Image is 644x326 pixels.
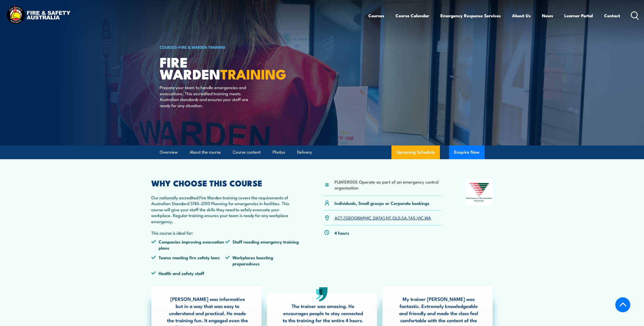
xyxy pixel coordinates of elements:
[225,254,299,266] li: Workplaces boosting preparedness
[335,179,441,191] li: PUAFER005 Operate as part of an emergency control organisation
[449,145,485,159] button: Enquire Now
[160,84,252,108] p: Prepare your team to handle emergencies and evacuations. This accredited training meets Australia...
[160,44,285,50] h6: >
[386,215,391,221] a: NT
[233,145,261,159] a: Course content
[273,145,285,159] a: Photos
[512,9,531,22] a: About Us
[402,215,407,221] a: SA
[225,239,299,251] li: Staff needing emergency training
[179,44,225,50] a: Fire & Warden Training
[391,145,440,159] a: Upcoming Schedule
[160,44,177,50] a: COURSES
[297,145,312,159] a: Delivery
[466,179,493,205] img: Nationally Recognised Training logo.
[151,179,300,186] h2: WHY CHOOSE THIS COURSE
[335,215,342,221] a: ACT
[151,239,225,251] li: Companies improving evacuation plans
[151,270,225,276] li: Health and safety staff
[564,9,593,22] a: Learner Portal
[151,254,225,266] li: Teams meeting fire safety laws
[395,9,429,22] a: Course Calendar
[160,56,285,79] h1: Fire Warden
[425,215,431,221] a: WA
[417,215,423,221] a: VIC
[335,215,431,221] p: , , , , , , ,
[151,230,300,236] p: This course is ideal for:
[335,230,349,236] p: 4 hours
[440,9,501,22] a: Emergency Response Services
[604,9,620,22] a: Contact
[392,215,400,221] a: QLD
[220,63,286,84] strong: TRAINING
[368,9,384,22] a: Courses
[190,145,221,159] a: About the course
[344,215,385,221] a: [GEOGRAPHIC_DATA]
[542,9,553,22] a: News
[151,194,300,224] p: Our nationally accredited Fire Warden training covers the requirements of Australian Standard 374...
[335,200,430,206] p: Individuals, Small groups or Corporate bookings
[408,215,416,221] a: TAS
[160,145,178,159] a: Overview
